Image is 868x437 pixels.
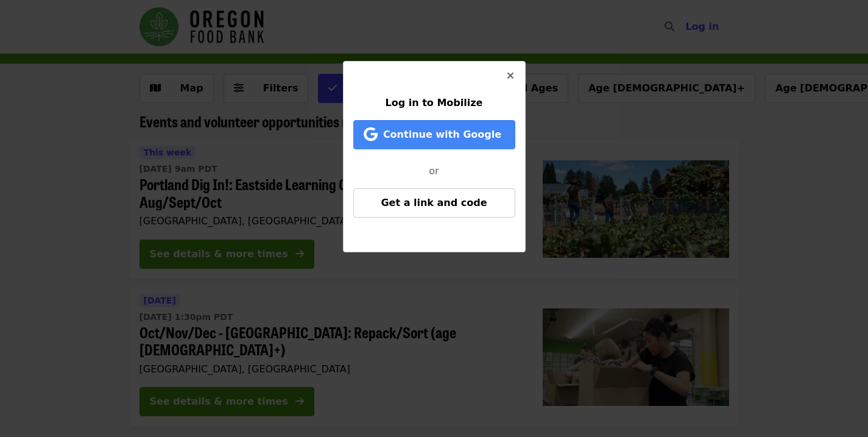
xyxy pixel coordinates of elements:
button: Continue with Google [353,120,515,149]
i: google icon [364,126,378,143]
span: Get a link and code [381,197,487,208]
button: Get a link and code [353,188,515,218]
span: or [429,165,439,177]
span: Continue with Google [383,129,501,140]
i: times icon [507,70,514,82]
button: Close [496,62,525,91]
span: Log in to Mobilize [386,97,483,108]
